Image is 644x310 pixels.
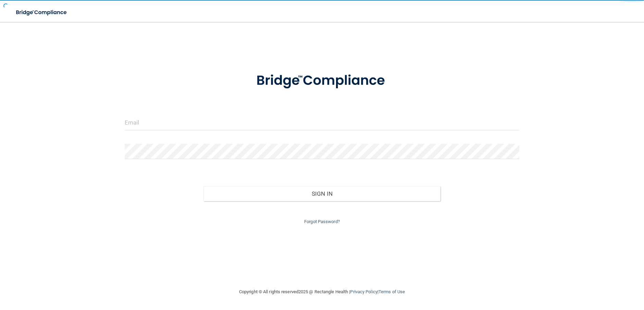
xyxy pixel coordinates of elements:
img: bridge_compliance_login_screen.278c3ca4.svg [10,5,73,20]
input: Email [125,115,519,130]
div: Copyright © All rights reserved 2025 @ Rectangle Health | | [197,281,447,303]
img: bridge_compliance_login_screen.278c3ca4.svg [242,63,402,99]
button: Sign In [203,186,440,201]
a: Privacy Policy [350,289,377,294]
a: Terms of Use [379,289,405,294]
a: Forgot Password? [304,219,340,224]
